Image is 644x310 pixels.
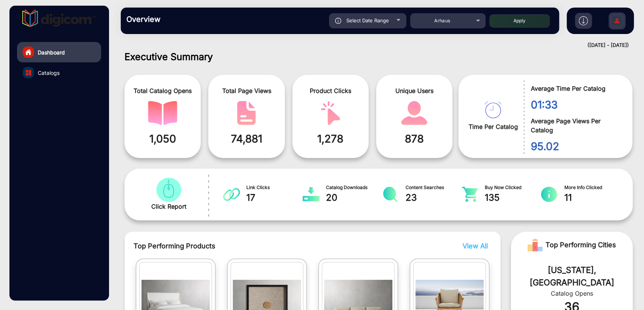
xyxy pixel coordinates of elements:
[382,187,399,202] img: catalog
[26,70,31,76] img: catalog
[130,86,195,95] span: Total Catalog Opens
[546,237,616,253] span: Top Performing Cities
[461,187,478,202] img: catalog
[461,241,486,251] button: View All
[489,14,550,28] button: Apply
[246,184,303,191] span: Link Clicks
[485,191,541,205] span: 135
[326,184,382,191] span: Catalog Downloads
[609,9,625,35] img: Sign%20Up.svg
[223,187,240,202] img: catalog
[151,202,186,211] span: Click Report
[316,101,345,125] img: catalog
[25,49,32,56] img: home
[405,184,461,191] span: Content Searches
[326,191,382,205] span: 20
[382,86,447,95] span: Unique Users
[298,86,363,95] span: Product Clicks
[38,69,60,77] span: Catalogs
[134,241,406,251] span: Top Performing Products
[22,9,96,27] img: vmg-logo
[130,131,195,147] span: 1,050
[126,15,232,24] h3: Overview
[530,116,621,135] span: Average Page Views Per Catalog
[564,191,621,205] span: 11
[303,187,320,202] img: catalog
[298,131,363,147] span: 1,278
[214,86,279,95] span: Total Page Views
[246,191,303,205] span: 17
[38,48,65,56] span: Dashboard
[530,138,621,154] span: 95.02
[382,131,447,147] span: 878
[522,264,621,289] div: [US_STATE], [GEOGRAPHIC_DATA]
[485,184,541,191] span: Buy Now Clicked
[405,191,461,205] span: 23
[335,18,341,24] img: icon
[579,16,588,25] img: h2download.svg
[564,184,621,191] span: More Info Clicked
[434,18,450,23] span: Arhaus
[154,178,183,202] img: catalog
[527,237,543,253] img: Rank image
[124,51,633,62] h1: Executive Summary
[400,101,429,125] img: catalog
[484,101,501,118] img: catalog
[148,101,177,125] img: catalog
[17,62,101,83] a: Catalogs
[232,101,261,125] img: catalog
[463,242,488,250] span: View All
[541,187,558,202] img: catalog
[522,289,621,298] div: Catalog Opens
[530,97,621,113] span: 01:33
[346,17,389,23] span: Select Date Range
[113,42,629,49] div: ([DATE] - [DATE])
[530,84,621,93] span: Average Time Per Catalog
[17,42,101,62] a: Dashboard
[214,131,279,147] span: 74,881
